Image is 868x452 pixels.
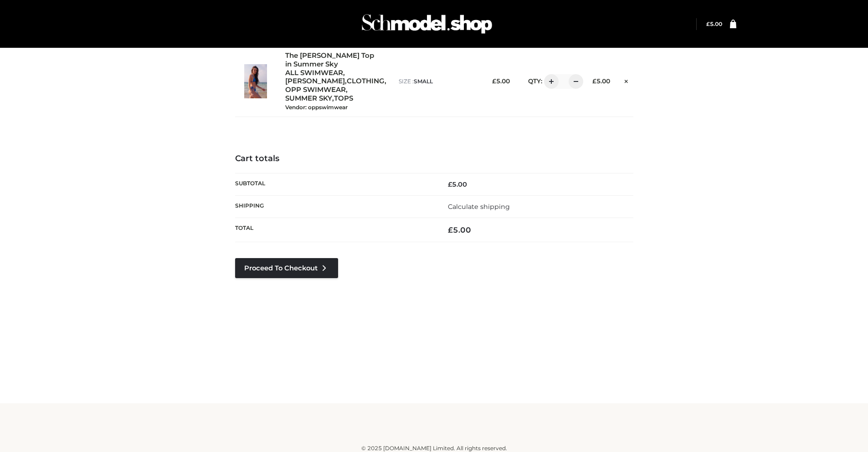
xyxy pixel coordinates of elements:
img: Schmodel Admin 964 [359,6,495,42]
span: £ [448,180,452,188]
span: £ [448,225,453,234]
th: Total [235,218,434,242]
a: £5.00 [706,20,722,27]
small: Vendor: oppswimwear [285,104,348,111]
h4: Cart totals [235,154,633,164]
span: SMALL [414,78,433,85]
bdi: 5.00 [492,77,510,85]
a: Calculate shipping [448,203,510,211]
bdi: 5.00 [592,77,610,85]
a: CLOTHING [347,77,385,86]
bdi: 5.00 [448,225,471,234]
div: , , , , , [285,51,390,111]
div: QTY: [519,74,577,89]
bdi: 5.00 [706,20,722,27]
a: OPP SWIMWEAR [285,86,346,94]
p: size : [399,77,477,86]
a: TOPS [334,94,353,103]
span: £ [706,20,710,27]
a: SUMMER SKY [285,94,332,103]
th: Subtotal [235,173,434,195]
a: Remove this item [619,74,633,86]
span: £ [592,77,596,85]
a: Proceed to Checkout [235,258,338,278]
span: £ [492,77,496,85]
th: Shipping [235,196,434,218]
a: ALL SWIMWEAR [285,69,343,77]
bdi: 5.00 [448,180,467,188]
a: [PERSON_NAME] [285,77,345,86]
a: The [PERSON_NAME] Top in Summer Sky [285,51,379,69]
